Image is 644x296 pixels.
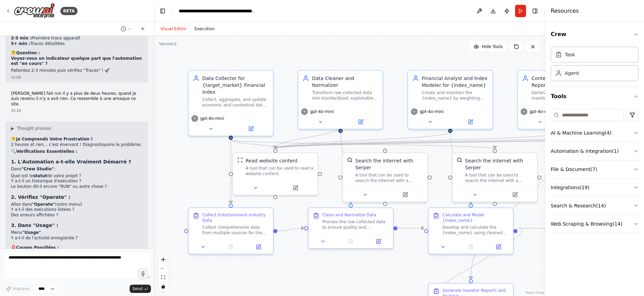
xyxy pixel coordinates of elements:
[216,243,246,251] button: No output available
[179,8,256,14] nav: breadcrumb
[227,140,234,204] g: Edge from de4f68ce-4382-464a-b089-3b6ba6a94517 to 657bcbde-2b52-4942-909d-2d2c9d956ab9
[11,50,143,56] h2: 🤔
[11,213,143,218] li: Des erreurs affichées ?
[487,243,510,251] button: Open in side panel
[465,157,533,171] div: Search the internet with Serper
[159,255,168,264] button: zoom in
[451,118,490,126] button: Open in side panel
[11,167,143,172] p: Dans :
[11,202,143,207] li: Allez dans (votre menu)
[202,97,269,108] div: Collect, aggregate, and update economic and contextual data related to entertainment industries i...
[16,245,59,250] strong: Causes Possibles :
[386,191,425,199] button: Open in side panel
[517,70,603,129] div: Content Generator and Report WriterGenerate comprehensive investor-focused reports, market analys...
[442,212,509,223] div: Calculate and Model {index_name}
[452,152,538,202] div: SerperDevToolSearch the internet with SerperA tool that can be used to search the internet with a...
[11,126,14,131] span: ▶
[422,90,488,101] div: Create and maintain the {index_name} by weighting entertainment industry variables, calculating r...
[232,152,318,195] div: ScrapeWebsiteToolRead website contentA tool that can be used to read a website content.
[14,3,55,19] img: Logo
[337,126,354,204] g: Edge from 24eef0f6-ba20-4b19-8f7d-5bbd611e5166 to c58adc13-8c9b-4fb6-a90e-e9d9eee15897
[11,36,143,41] li: Première trace apparaît
[526,291,544,295] a: React Flow attribution
[496,191,534,199] button: Open in side panel
[22,230,41,235] strong: "Usage"
[11,41,143,47] li: Traces détaillées
[11,207,143,213] li: Y a-t-il des exécutions listées ?
[158,6,167,16] button: Hide left sidebar
[60,7,77,15] div: BETA
[355,172,423,183] div: A tool that can be used to search the internet with a search_query. Supports different search typ...
[447,132,474,204] g: Edge from bc77f7cd-5fb5-456f-bbd9-d94424ede8dc to 6806c7c3-a40a-4599-b647-28f6c23c28c6
[397,225,424,232] g: Edge from c58adc13-8c9b-4fb6-a90e-e9d9eee15897 to 6806c7c3-a40a-4599-b647-28f6c23c28c6
[202,225,269,236] div: Collect comprehensive data from multiple sources for the {index_name} including: - FRED database ...
[367,237,390,246] button: Open in side panel
[482,44,503,49] span: Hide Tools
[159,264,168,273] button: zoom out
[551,25,639,44] button: Crew
[246,157,298,164] div: Read website content
[272,132,454,149] g: Edge from bc77f7cd-5fb5-456f-bbd9-d94424ede8dc to 727ec227-250d-483b-8c3c-3d8327497e6f
[247,243,270,251] button: Open in side panel
[322,219,389,230] div: Process the raw collected data to ensure quality and consistency: - Remove duplicates and identif...
[188,70,274,136] div: Data Collector for {target_market} Financial IndexCollect, aggregate, and update economic and con...
[16,50,40,55] strong: Question :
[17,126,51,131] span: Thought process
[11,75,143,80] div: 15:09
[159,282,168,291] button: toggle interactivity
[551,87,639,106] button: Tools
[532,75,598,89] div: Content Generator and Report Writer
[310,109,334,114] span: gpt-4o-mini
[276,184,315,192] button: Open in side panel
[312,75,379,89] div: Data Cleaner and Normalizer
[551,215,639,233] button: Web Scraping & Browsing(14)
[227,140,498,149] g: Edge from de4f68ce-4382-464a-b089-3b6ba6a94517 to 18b9f3b2-2349-4a31-bc2d-bd1cdf8ce128
[33,173,47,178] strong: statut
[277,225,304,235] g: Edge from 657bcbde-2b52-4942-909d-2d2c9d956ab9 to c58adc13-8c9b-4fb6-a90e-e9d9eee15897
[118,25,134,33] button: Switch to previous chat
[188,207,274,254] div: Collect Entertainment Industry DataCollect comprehensive data from multiple sources for the {inde...
[457,157,462,163] img: SerperDevTool
[11,91,143,107] p: [PERSON_NAME] fait run il y a plus de deux heures, quand je suis revenu il n'y a avit rien. Ca re...
[312,90,379,101] div: Transform raw collected data into standardized, exploitable format by removing duplicates, harmon...
[21,167,54,171] strong: "Crew Studio"
[565,70,579,77] div: Agent
[11,159,131,164] strong: 1. L'Automation a-t-elle Vraiment Démarré ?
[11,56,142,66] strong: Voyez-vous un indicateur quelque part que l'automation est "en cours" ?
[530,6,540,16] button: Hide right sidebar
[11,236,143,241] li: Y a-t-il de l'activité enregistrée ?
[407,70,493,129] div: Financial Analyst and Index Modeler for {index_name}Create and maintain the {index_name} by weigh...
[190,25,219,33] button: Execution
[422,75,488,89] div: Financial Analyst and Index Modeler for {index_name}
[159,255,168,291] div: React Flow controls
[159,273,168,282] button: fit view
[529,109,553,114] span: gpt-4o-mini
[532,90,598,101] div: Generate comprehensive investor-focused reports, market analyses, and content in multiple languag...
[551,7,579,15] h4: Resources
[11,142,143,148] p: 2 heures et rien... c'est énervant ! Diagnostiquons le problème.
[16,149,77,154] strong: Vérifications Essentielles :
[467,133,563,279] g: Edge from 9b425b21-8afd-4ef4-9382-21f2ab0d1afe to 8b61d00f-db92-4157-b509-779b17e521dd
[11,184,143,190] li: Le bouton dit-il encore "RUN" ou autre chose ?
[32,202,55,207] strong: "Operate"
[551,160,639,178] button: File & Document(7)
[456,243,486,251] button: No output available
[11,245,143,251] h2: 🚨
[16,137,93,141] strong: Je Comprends Votre Frustration !
[11,194,70,200] strong: 2. Vérifiez "Operate" :
[272,126,344,149] g: Edge from 24eef0f6-ba20-4b19-8f7d-5bbd611e5166 to 727ec227-250d-483b-8c3c-3d8327497e6f
[11,223,58,228] strong: 3. Dans "Usage" :
[130,285,151,293] button: Send
[202,75,269,95] div: Data Collector for {target_market} Financial Index
[442,225,509,236] div: Develop and calculate the {index_name} using cleaned data: - Create weighting methodology for dif...
[3,284,33,293] button: Improve
[551,197,639,215] button: Search & Research(14)
[420,109,444,114] span: gpt-4o-mini
[200,116,224,121] span: gpt-4o-mini
[137,25,148,33] button: Start a new chat
[308,207,394,249] div: Clean and Normalize DataProcess the raw collected data to ensure quality and consistency: - Remov...
[465,172,533,183] div: A tool that can be used to search the internet with a search_query. Supports different search typ...
[138,269,148,279] button: Click to speak your automation idea
[11,108,143,113] div: 15:10
[13,286,29,292] span: Improve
